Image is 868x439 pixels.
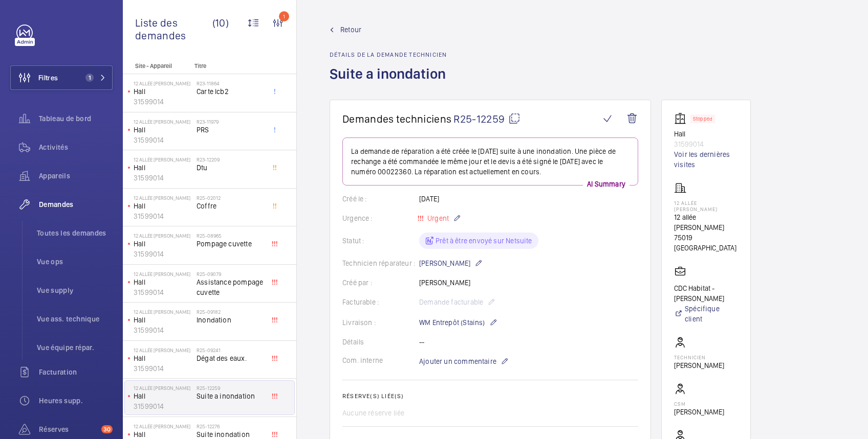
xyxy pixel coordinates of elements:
[37,257,113,267] span: Vue ops
[197,271,264,277] h2: R25-09079
[39,113,113,124] span: Tableau de bord
[197,156,264,163] h2: R23-12209
[134,353,192,363] p: Hall
[674,360,724,371] p: [PERSON_NAME]
[134,195,192,201] p: 12 allée [PERSON_NAME]
[674,233,738,253] p: 75019 [GEOGRAPHIC_DATA]
[39,171,113,181] span: Appareils
[134,239,192,249] p: Hall
[197,125,264,135] span: PRS
[674,354,724,360] p: Technicien
[134,385,192,391] p: 12 allée [PERSON_NAME]
[197,309,264,315] h2: R25-09182
[134,156,192,163] p: 12 allée [PERSON_NAME]
[197,353,264,363] span: Dégat des eaux.
[583,179,630,189] p: AI Summary
[134,80,192,86] p: 12 allée [PERSON_NAME]
[37,314,113,324] span: Vue ass. technique
[134,287,192,297] p: 31599014
[134,97,192,107] p: 31599014
[134,86,192,97] p: Hall
[37,285,113,295] span: Vue supply
[134,125,192,135] p: Hall
[39,199,113,210] span: Demandes
[197,163,264,173] span: Dtu
[39,367,113,377] span: Facturation
[197,195,264,201] h2: R25-02012
[85,74,94,82] span: 1
[134,163,192,173] p: Hall
[674,401,724,407] p: CSM
[39,396,113,406] span: Heures supp.
[197,347,264,353] h2: R25-09241
[197,86,264,97] span: Carte lcb2
[134,119,192,125] p: 12 allée [PERSON_NAME]
[39,424,97,434] span: Réserves
[134,309,192,315] p: 12 allée [PERSON_NAME]
[134,363,192,374] p: 31599014
[197,80,264,86] h2: R23-11864
[197,391,264,401] span: Suite a inondation
[38,73,58,83] span: Filtres
[453,112,520,125] span: R25-12259
[134,325,192,335] p: 31599014
[351,146,630,177] p: La demande de réparation a été créée le [DATE] suite à une inondation. Une pièce de rechange a ét...
[134,173,192,183] p: 31599014
[39,142,113,152] span: Activités
[340,25,361,35] span: Retour
[674,407,724,417] p: [PERSON_NAME]
[674,149,738,170] a: Voir les dernières visites
[134,249,192,259] p: 31599014
[134,423,192,429] p: 12 allée [PERSON_NAME]
[197,119,264,125] h2: R23-11979
[197,423,264,429] h2: R25-12276
[674,129,738,139] p: Hall
[674,112,690,125] img: elevator.svg
[330,51,452,58] h2: Détails de la demande technicien
[197,239,264,249] span: Pompage cuvette
[425,214,449,222] span: Urgent
[197,315,264,325] span: Inondation
[135,16,212,42] span: Liste des demandes
[37,228,113,238] span: Toutes les demandes
[101,425,113,433] span: 30
[37,342,113,353] span: Vue équipe répar.
[419,316,497,329] p: WM Entrepôt (Stains)
[134,277,192,287] p: Hall
[134,391,192,401] p: Hall
[197,277,264,297] span: Assistance pompage cuvette
[134,211,192,221] p: 31599014
[419,356,496,366] span: Ajouter un commentaire
[342,112,451,125] span: Demandes techniciens
[419,257,483,269] p: [PERSON_NAME]
[693,117,712,121] p: Stopped
[134,271,192,277] p: 12 allée [PERSON_NAME]
[674,139,738,149] p: 31599014
[134,401,192,411] p: 31599014
[674,283,738,304] p: CDC Habitat - [PERSON_NAME]
[123,62,190,70] p: Site - Appareil
[197,385,264,391] h2: R25-12259
[674,212,738,233] p: 12 allée [PERSON_NAME]
[342,392,638,400] h2: Réserve(s) liée(s)
[134,135,192,145] p: 31599014
[197,201,264,211] span: Coffre
[134,315,192,325] p: Hall
[194,62,262,70] p: Titre
[674,304,738,324] a: Spécifique client
[674,200,738,212] p: 12 allée [PERSON_NAME]
[134,233,192,239] p: 12 allée [PERSON_NAME]
[197,233,264,239] h2: R25-08965
[134,201,192,211] p: Hall
[134,347,192,353] p: 12 allée [PERSON_NAME]
[330,64,452,100] h1: Suite a inondation
[10,65,113,90] button: Filtres1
